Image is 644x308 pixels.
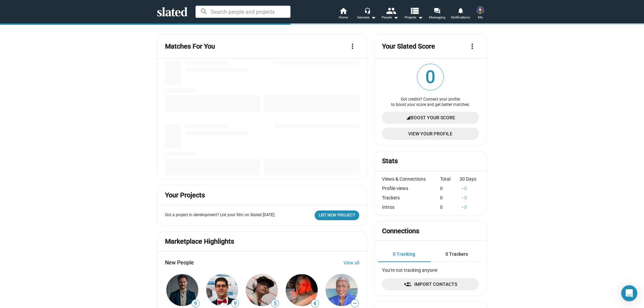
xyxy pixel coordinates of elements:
[449,7,472,21] a: Notifications
[382,112,479,124] a: Boost Your Score
[339,13,348,21] span: Home
[165,191,205,200] mat-card-title: Your Projects
[331,7,355,21] a: Home
[460,195,479,200] div: 0
[165,259,194,266] span: New People
[206,274,238,306] img: Gerard Lima
[468,42,476,50] mat-icon: more_vert
[457,7,464,13] mat-icon: notifications
[440,195,460,200] div: 0
[460,176,479,182] div: 30 Days
[393,251,415,257] span: 0 Tracking
[343,260,359,265] a: View all
[434,7,440,14] mat-icon: forum
[315,210,359,220] a: List New Project
[271,300,279,307] span: 5
[451,13,470,21] span: Notifications
[478,13,483,21] span: Me
[429,13,445,21] span: Messaging
[165,212,275,218] p: Got a project in development? List your film on Slated [DATE].
[311,300,319,307] span: 4
[440,186,460,191] div: 0
[440,176,460,182] div: Total
[476,6,484,14] img: Victoria Jones
[472,5,488,22] button: Victoria JonesMe
[382,157,398,166] mat-card-title: Stats
[364,7,370,13] mat-icon: headset_mic
[382,13,398,21] div: People
[621,285,637,301] div: Open Intercom Messenger
[460,186,479,191] div: 0
[425,7,449,21] a: Messaging
[382,267,437,273] span: You're not tracking anyone
[382,128,479,140] a: View Your Profile
[339,7,347,15] mat-icon: home
[406,112,411,124] mat-icon: signal_cellular_4_bar
[382,195,440,200] div: Trackers
[392,13,400,21] mat-icon: arrow_drop_down
[326,274,358,306] img: Joy Mapp-Jobity
[410,6,419,15] mat-icon: view_list
[351,300,359,307] span: —
[382,227,419,236] mat-card-title: Connections
[405,13,423,21] span: Projects
[369,13,377,21] mat-icon: arrow_drop_down
[382,204,440,210] div: Intros
[460,195,465,200] mat-icon: arrow_drop_up
[319,212,355,219] span: List New Project
[460,204,479,210] div: 0
[382,42,435,51] mat-card-title: Your Slated Score
[165,42,215,51] mat-card-title: Matches For You
[460,186,465,191] mat-icon: arrow_drop_up
[231,300,239,307] span: 9
[357,13,376,21] div: Services
[246,274,278,306] img: Jack Schofield
[192,300,199,307] span: 9
[445,251,468,257] span: 0 Trackers
[165,237,234,246] mat-card-title: Marketplace Highlights
[378,7,402,21] button: People
[286,274,318,306] img: Nurgazieva Zhumagul
[166,274,198,306] img: Michael Christensen
[387,128,474,140] span: View Your Profile
[411,112,455,124] span: Boost Your Score
[382,97,479,108] div: Got credits? Connect your profile to boost your score and get better matches.
[382,186,440,191] div: Profile views
[416,13,424,21] mat-icon: arrow_drop_down
[355,7,378,21] button: Services
[196,6,290,18] input: Search people and projects
[382,176,440,182] div: Views & Connections
[382,278,479,290] a: Import Contacts
[348,42,357,50] mat-icon: more_vert
[402,7,425,21] button: Projects
[387,278,474,290] span: Import Contacts
[460,205,465,209] mat-icon: arrow_drop_up
[386,6,396,15] mat-icon: people
[417,64,443,90] span: 0
[440,204,460,210] div: 0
